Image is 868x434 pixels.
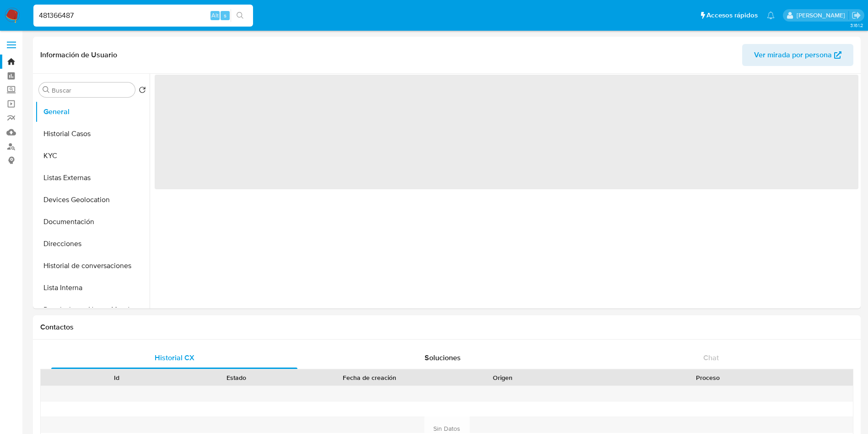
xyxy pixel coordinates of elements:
span: Chat [703,352,719,363]
a: Notificaciones [767,11,775,19]
p: ivonne.perezonofre@mercadolibre.com.mx [797,11,848,20]
div: Fecha de creación [303,373,437,382]
button: Restricciones Nuevo Mundo [35,299,150,321]
span: Ver mirada por persona [754,44,832,66]
input: Buscar [52,86,131,94]
button: Devices Geolocation [35,189,150,211]
h1: Información de Usuario [40,50,117,60]
span: Alt [211,11,219,20]
button: Volver al orden por defecto [139,86,146,96]
button: Direcciones [35,233,150,255]
span: Accesos rápidos [706,11,758,20]
button: search-icon [231,9,249,22]
span: Soluciones [425,352,461,363]
button: Listas Externas [35,167,150,189]
input: Buscar usuario o caso... [33,10,253,22]
span: ‌ [155,75,858,189]
h1: Contactos [40,323,853,332]
button: Historial de conversaciones [35,255,150,277]
span: s [224,11,226,20]
button: KYC [35,145,150,167]
button: Documentación [35,211,150,233]
button: Ver mirada por persona [742,44,853,66]
div: Origen [449,373,556,382]
button: Lista Interna [35,277,150,299]
div: Proceso [569,373,846,382]
div: Id [63,373,170,382]
button: Historial Casos [35,123,150,145]
div: Estado [183,373,290,382]
span: Historial CX [155,352,194,363]
button: Buscar [43,86,50,93]
a: Salir [852,11,861,20]
button: General [35,101,150,123]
